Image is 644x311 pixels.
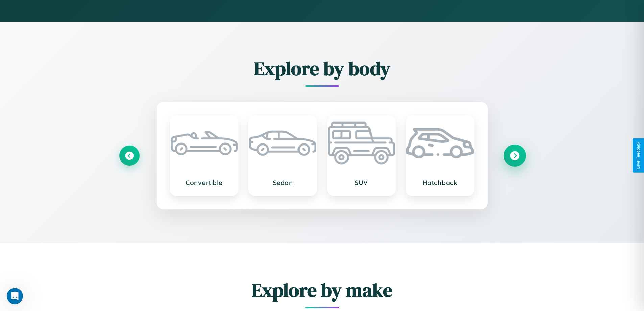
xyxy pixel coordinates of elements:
[119,55,525,82] h2: Explore by body
[636,142,641,169] div: Give Feedback
[335,179,388,187] h3: SUV
[7,288,23,304] iframe: Intercom live chat
[413,179,467,187] h3: Hatchback
[256,179,310,187] h3: Sedan
[119,277,525,303] h2: Explore by make
[177,179,231,187] h3: Convertible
